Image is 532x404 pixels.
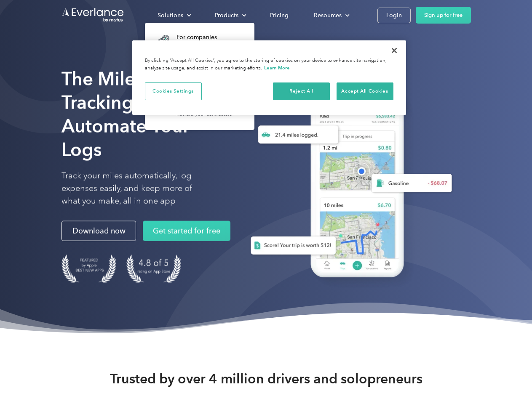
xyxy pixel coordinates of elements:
button: Close [385,41,404,60]
div: Login [386,10,402,21]
button: Accept All Cookies [337,82,393,100]
strong: Trusted by over 4 million drivers and solopreneurs [110,370,422,387]
img: 4.9 out of 5 stars on the app store [126,255,181,283]
a: Get started for free [143,221,230,241]
p: Track your miles automatically, log expenses easily, and keep more of what you make, all in one app [61,170,212,207]
div: Privacy [132,40,406,115]
div: Products [215,10,238,21]
button: Reject All [273,82,330,100]
div: Solutions [149,8,198,23]
div: Pricing [270,10,289,21]
nav: Solutions [145,23,254,130]
button: Cookies Settings [145,82,202,100]
a: Sign up for free [416,7,471,24]
div: Products [206,8,253,23]
div: Cookie banner [132,40,406,115]
a: Pricing [262,8,297,23]
img: Badge for Featured by Apple Best New Apps [61,255,116,283]
div: By clicking “Accept All Cookies”, you agree to the storing of cookies on your device to enhance s... [145,57,393,72]
a: For companiesEasy vehicle reimbursements [149,28,248,55]
div: For companies [176,33,243,42]
div: Resources [314,10,342,21]
a: Login [377,8,411,23]
img: Everlance, mileage tracker app, expense tracking app [237,80,459,290]
a: More information about your privacy, opens in a new tab [264,65,290,71]
div: Solutions [158,10,183,21]
div: Resources [305,8,356,23]
a: Go to homepage [61,7,125,23]
a: Download now [61,221,136,241]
